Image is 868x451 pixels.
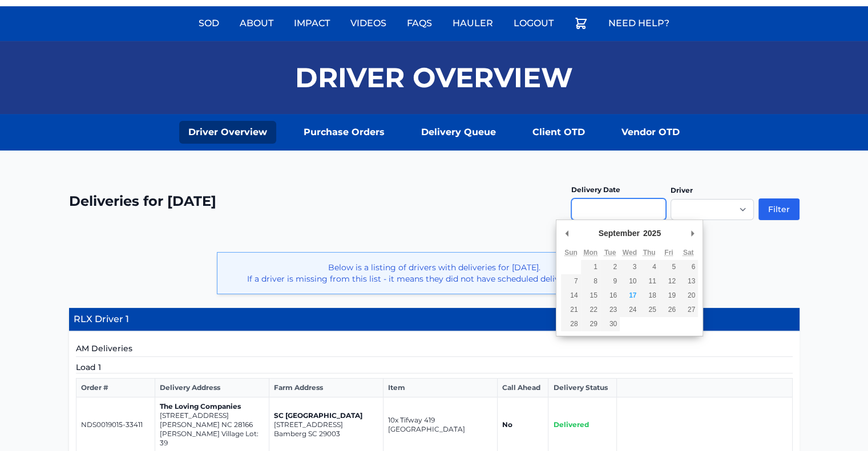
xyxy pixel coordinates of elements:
[160,402,264,411] p: The Loving Companies
[600,289,620,303] button: 16
[561,225,572,242] button: Previous Month
[600,303,620,317] button: 23
[497,379,548,397] th: Call Ahead
[643,249,656,257] abbr: Thursday
[620,289,639,303] button: 17
[227,262,641,285] p: Below is a listing of drivers with deliveries for [DATE]. If a driver is missing from this list -...
[561,303,580,317] button: 21
[561,274,580,289] button: 7
[679,289,698,303] button: 20
[597,225,641,242] div: September
[639,289,659,303] button: 18
[581,289,600,303] button: 15
[561,317,580,331] button: 28
[344,10,393,37] a: Videos
[600,274,620,289] button: 9
[383,379,497,397] th: Item
[412,121,505,144] a: Delivery Queue
[671,186,693,194] label: Driver
[659,303,679,317] button: 26
[295,64,573,91] h1: Driver Overview
[620,274,639,289] button: 10
[269,379,383,397] th: Farm Address
[581,260,600,274] button: 1
[400,10,439,37] a: FAQs
[639,260,659,274] button: 4
[623,249,637,257] abbr: Wednesday
[507,10,560,37] a: Logout
[502,420,512,429] strong: No
[620,303,639,317] button: 24
[600,260,620,274] button: 2
[612,121,689,144] a: Vendor OTD
[561,289,580,303] button: 14
[564,249,578,257] abbr: Sunday
[81,420,150,429] p: NDS0019015-33411
[76,379,155,397] th: Order #
[274,420,378,429] p: [STREET_ADDRESS]
[76,361,793,373] h5: Load 1
[160,420,264,429] p: [PERSON_NAME] NC 28166
[600,317,620,331] button: 30
[683,249,694,257] abbr: Saturday
[160,429,264,448] p: [PERSON_NAME] Village Lot: 39
[664,249,673,257] abbr: Friday
[274,429,378,438] p: Bamberg SC 29003
[155,379,269,397] th: Delivery Address
[553,420,588,429] span: Delivered
[571,198,666,220] input: Use the arrow keys to pick a date
[659,274,679,289] button: 12
[446,10,500,37] a: Hauler
[69,192,216,210] h2: Deliveries for [DATE]
[679,260,698,274] button: 6
[581,303,600,317] button: 22
[274,411,378,420] p: SC [GEOGRAPHIC_DATA]
[641,225,663,242] div: 2025
[679,303,698,317] button: 27
[76,343,793,357] h5: AM Deliveries
[659,260,679,274] button: 5
[620,260,639,274] button: 3
[679,274,698,289] button: 13
[192,10,226,37] a: Sod
[601,10,676,37] a: Need Help?
[758,198,800,220] button: Filter
[287,10,337,37] a: Impact
[571,185,620,194] label: Delivery Date
[583,249,597,257] abbr: Monday
[160,411,264,420] p: [STREET_ADDRESS]
[659,289,679,303] button: 19
[639,303,659,317] button: 25
[581,274,600,289] button: 8
[233,10,280,37] a: About
[687,225,698,242] button: Next Month
[548,379,616,397] th: Delivery Status
[179,121,276,144] a: Driver Overview
[69,308,800,331] h4: RLX Driver 1
[604,249,616,257] abbr: Tuesday
[523,121,594,144] a: Client OTD
[294,121,394,144] a: Purchase Orders
[639,274,659,289] button: 11
[581,317,600,331] button: 29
